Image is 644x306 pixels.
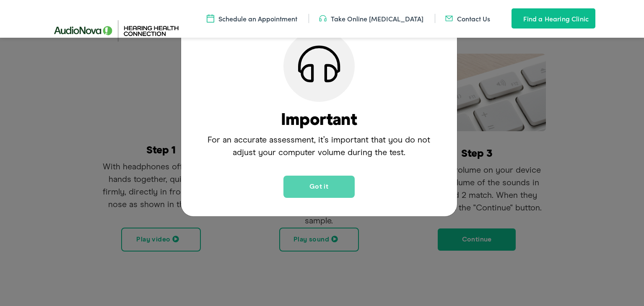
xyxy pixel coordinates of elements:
a: Find a Hearing Clinic [512,8,595,29]
p: For an accurate assessment, it’s important that you do not adjust your computer volume during the... [202,134,436,159]
h6: Important [202,112,436,129]
a: Contact Us [445,14,490,23]
img: utility icon [319,14,327,23]
img: utility icon [207,14,214,23]
img: utility icon [512,13,519,23]
img: utility icon [445,14,453,23]
a: Take Online [MEDICAL_DATA] [319,14,423,23]
a: Schedule an Appointment [207,14,297,23]
button: Close [283,176,355,198]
